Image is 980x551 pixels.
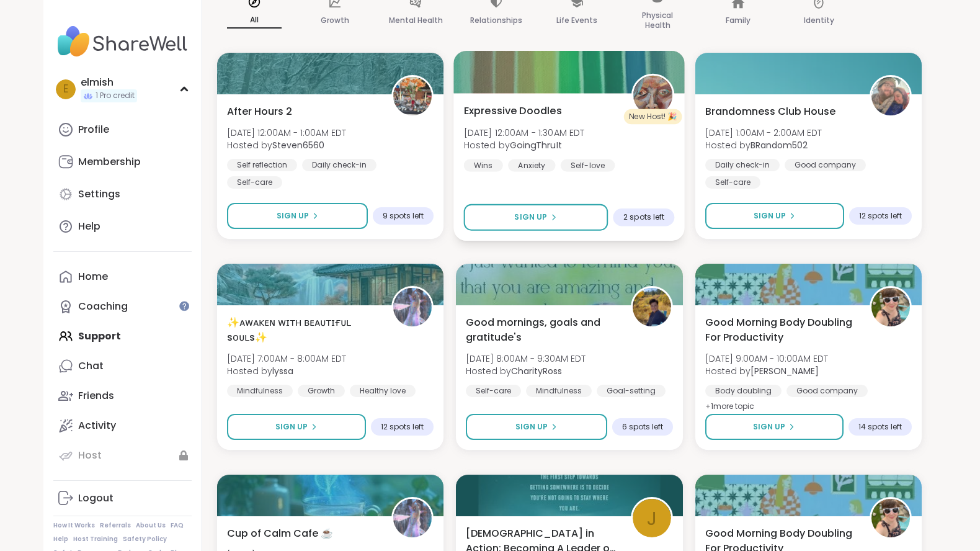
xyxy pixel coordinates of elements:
[597,385,666,397] div: Goal-setting
[466,352,586,365] span: [DATE] 8:00AM - 9:30AM EDT
[393,499,432,537] img: lyssa
[754,210,786,222] span: Sign Up
[272,365,293,377] b: lyssa
[350,385,416,397] div: Healthy love
[272,139,324,151] b: Steven6560
[53,20,192,63] img: ShareWell Nav Logo
[508,159,556,171] div: Anxiety
[705,203,844,229] button: Sign Up
[171,521,184,530] a: FAQ
[705,385,782,397] div: Body doubling
[78,389,114,403] div: Friends
[464,139,585,151] span: Hosted by
[464,204,608,231] button: Sign Up
[81,76,137,89] div: elmish
[53,179,192,209] a: Settings
[227,315,378,345] span: ✨ᴀᴡᴀᴋᴇɴ ᴡɪᴛʜ ʙᴇᴀᴜᴛɪғᴜʟ sᴏᴜʟs✨
[78,270,108,284] div: Home
[275,421,308,432] span: Sign Up
[871,288,910,326] img: Adrienne_QueenOfTheDawn
[227,352,346,365] span: [DATE] 7:00AM - 8:00AM EDT
[78,123,109,137] div: Profile
[647,504,657,533] span: J
[227,526,333,541] span: Cup of Calm Cafe ☕️
[383,211,424,221] span: 9 spots left
[515,212,548,223] span: Sign Up
[53,147,192,177] a: Membership
[464,103,562,118] span: Expressive Doodles
[624,109,682,124] div: New Host! 🎉
[630,8,685,33] p: Physical Health
[705,365,828,377] span: Hosted by
[53,535,68,544] a: Help
[466,365,586,377] span: Hosted by
[78,220,100,233] div: Help
[556,13,597,28] p: Life Events
[634,76,673,115] img: GoingThruIt
[78,449,102,462] div: Host
[470,13,522,28] p: Relationships
[515,421,548,432] span: Sign Up
[227,139,346,151] span: Hosted by
[705,159,780,171] div: Daily check-in
[100,521,131,530] a: Referrals
[136,521,166,530] a: About Us
[705,139,822,151] span: Hosted by
[227,159,297,171] div: Self reflection
[705,127,822,139] span: [DATE] 1:00AM - 2:00AM EDT
[78,491,114,505] div: Logout
[227,104,292,119] span: After Hours 2
[53,351,192,381] a: Chat
[561,159,615,171] div: Self-love
[871,499,910,537] img: Adrienne_QueenOfTheDawn
[510,139,562,151] b: GoingThruIt
[53,521,95,530] a: How It Works
[705,352,828,365] span: [DATE] 9:00AM - 10:00AM EDT
[393,77,432,115] img: Steven6560
[705,176,760,189] div: Self-care
[751,139,808,151] b: BRandom502
[227,414,366,440] button: Sign Up
[705,414,844,440] button: Sign Up
[466,385,521,397] div: Self-care
[53,381,192,411] a: Friends
[53,411,192,441] a: Activity
[321,13,349,28] p: Growth
[277,210,309,222] span: Sign Up
[78,155,141,169] div: Membership
[227,365,346,377] span: Hosted by
[381,422,424,432] span: 12 spots left
[389,13,443,28] p: Mental Health
[526,385,592,397] div: Mindfulness
[393,288,432,326] img: lyssa
[78,187,120,201] div: Settings
[786,385,868,397] div: Good company
[464,126,585,138] span: [DATE] 12:00AM - 1:30AM EDT
[179,301,189,311] iframe: Spotlight
[633,288,671,326] img: CharityRoss
[227,385,293,397] div: Mindfulness
[804,13,834,28] p: Identity
[753,421,785,432] span: Sign Up
[622,422,663,432] span: 6 spots left
[302,159,376,171] div: Daily check-in
[751,365,819,377] b: [PERSON_NAME]
[858,422,902,432] span: 14 spots left
[227,176,282,189] div: Self-care
[623,212,664,222] span: 2 spots left
[78,300,128,313] div: Coaching
[705,315,856,345] span: Good Morning Body Doubling For Productivity
[227,12,282,29] p: All
[726,13,751,28] p: Family
[53,115,192,145] a: Profile
[511,365,562,377] b: CharityRoss
[53,441,192,470] a: Host
[53,483,192,513] a: Logout
[785,159,866,171] div: Good company
[53,212,192,241] a: Help
[705,104,835,119] span: Brandomness Club House
[227,127,346,139] span: [DATE] 12:00AM - 1:00AM EDT
[53,262,192,292] a: Home
[464,159,503,171] div: Wins
[63,81,68,97] span: e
